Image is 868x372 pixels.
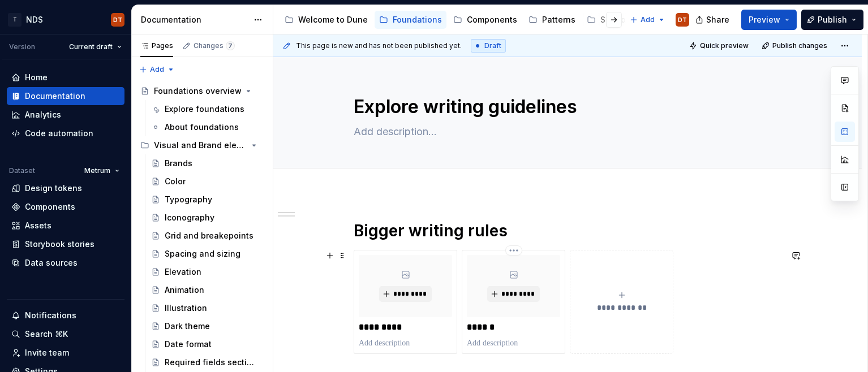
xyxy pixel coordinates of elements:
[165,266,201,278] div: Elevation
[154,85,242,97] div: Foundations overview
[25,239,94,250] div: Storybook stories
[226,41,235,50] span: 7
[147,227,268,245] a: Grid and breakepoints
[194,41,235,50] div: Changes
[467,14,517,25] div: Components
[165,103,244,115] div: Explore foundations
[25,201,75,213] div: Components
[524,11,580,29] a: Patterns
[25,220,51,231] div: Assets
[165,284,204,296] div: Animation
[165,302,207,314] div: Illustration
[79,163,124,179] button: Metrum
[165,158,192,169] div: Brands
[484,41,501,50] span: Draft
[772,41,827,50] span: Publish changes
[7,124,124,142] a: Code automation
[298,14,368,25] div: Welcome to Dune
[154,140,247,151] div: Visual and Brand elements
[351,93,779,120] textarea: Explore writing guidelines
[749,14,780,25] span: Preview
[375,11,446,29] a: Foundations
[25,310,76,321] div: Notifications
[8,13,22,27] div: T
[165,357,258,368] div: Required fields sections
[113,15,122,24] div: DT
[136,136,268,154] div: Visual and Brand elements
[641,15,655,24] span: Add
[64,39,127,55] button: Current draft
[69,42,113,51] span: Current draft
[280,8,624,31] div: Page tree
[7,254,124,272] a: Data sources
[25,347,69,358] div: Invite team
[678,15,687,24] div: DT
[2,7,129,32] button: TNDSDT
[7,217,124,235] a: Assets
[7,325,124,343] button: Search ⌘K
[136,82,268,100] a: Foundations overview
[7,198,124,216] a: Components
[700,41,749,50] span: Quick preview
[7,306,124,325] button: Notifications
[141,14,248,25] div: Documentation
[147,191,268,209] a: Typography
[7,179,124,197] a: Design tokens
[393,14,442,25] div: Foundations
[150,65,164,74] span: Add
[7,68,124,86] a: Home
[626,12,669,28] button: Add
[26,14,43,25] div: NDS
[25,109,61,120] div: Analytics
[165,339,212,350] div: Date format
[84,166,110,175] span: Metrum
[582,11,636,29] a: Support
[25,183,82,194] div: Design tokens
[147,209,268,227] a: Iconography
[706,14,729,25] span: Share
[147,172,268,191] a: Color
[147,317,268,335] a: Dark theme
[25,257,78,269] div: Data sources
[818,14,847,25] span: Publish
[801,10,863,30] button: Publish
[280,11,372,29] a: Welcome to Dune
[25,72,48,83] div: Home
[7,344,124,362] a: Invite team
[25,90,85,102] div: Documentation
[296,41,462,50] span: This page is new and has not been published yet.
[7,235,124,253] a: Storybook stories
[165,230,253,241] div: Grid and breakepoints
[449,11,522,29] a: Components
[147,335,268,353] a: Date format
[165,194,212,205] div: Typography
[147,154,268,172] a: Brands
[9,42,35,51] div: Version
[147,299,268,317] a: Illustration
[165,122,239,133] div: About foundations
[686,38,754,54] button: Quick preview
[354,220,781,241] h1: Bigger writing rules
[136,62,178,77] button: Add
[165,248,240,259] div: Spacing and sizing
[147,263,268,281] a: Elevation
[165,321,210,332] div: Dark theme
[147,353,268,371] a: Required fields sections
[7,87,124,105] a: Documentation
[147,281,268,299] a: Animation
[741,10,797,30] button: Preview
[690,10,737,30] button: Share
[25,328,68,340] div: Search ⌘K
[542,14,575,25] div: Patterns
[758,38,832,54] button: Publish changes
[147,118,268,136] a: About foundations
[147,100,268,118] a: Explore foundations
[140,41,173,50] div: Pages
[7,106,124,124] a: Analytics
[9,166,35,175] div: Dataset
[165,176,186,187] div: Color
[165,212,214,223] div: Iconography
[147,245,268,263] a: Spacing and sizing
[25,128,93,139] div: Code automation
